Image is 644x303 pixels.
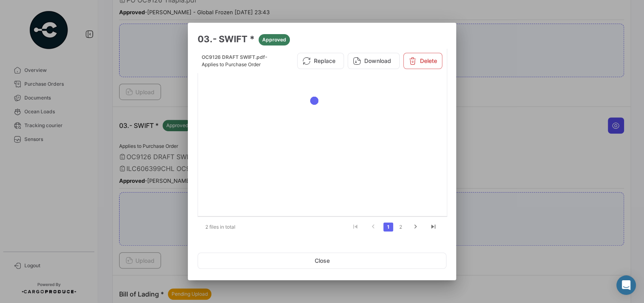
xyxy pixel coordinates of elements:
[348,223,363,232] a: go to first page
[403,53,442,69] button: Delete
[198,32,446,45] h3: 03.- SWIFT *
[202,54,265,60] span: OC9126 DRAFT SWIFT.pdf
[616,275,636,295] div: Abrir Intercom Messenger
[394,220,407,234] li: page 2
[396,223,405,232] a: 2
[383,223,393,232] a: 1
[426,223,441,232] a: go to last page
[382,220,394,234] li: page 1
[262,36,286,43] span: Approved
[366,223,381,232] a: go to previous page
[198,253,446,269] button: Close
[297,53,344,69] button: Replace
[348,53,400,69] button: Download
[198,217,265,237] div: 2 files in total
[408,223,423,232] a: go to next page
